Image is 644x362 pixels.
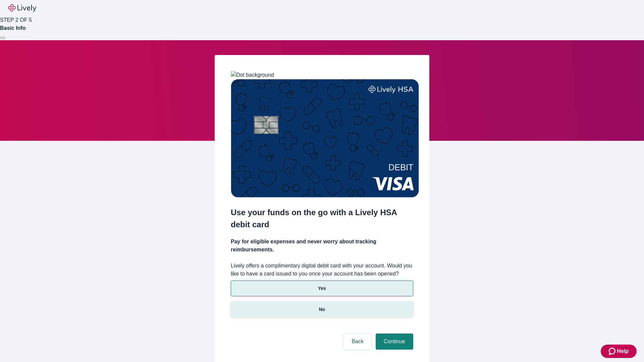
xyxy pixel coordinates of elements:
[318,285,326,292] p: Yes
[343,334,372,350] button: Back
[231,71,274,79] img: Dot background
[601,345,637,358] button: Zendesk support iconHelp
[319,306,325,313] p: No
[231,79,419,197] img: Debit card
[231,238,413,254] h4: Pay for eligible expenses and never worry about tracking reimbursements.
[376,334,413,350] button: Continue
[231,302,413,317] button: No
[8,4,36,12] img: Lively
[609,347,617,355] svg: Zendesk support icon
[617,347,629,355] span: Help
[231,281,413,296] button: Yes
[231,262,413,278] label: Lively offers a complimentary digital debit card with your account. Would you like to have a card...
[231,206,413,231] h2: Use your funds on the go with a Lively HSA debit card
